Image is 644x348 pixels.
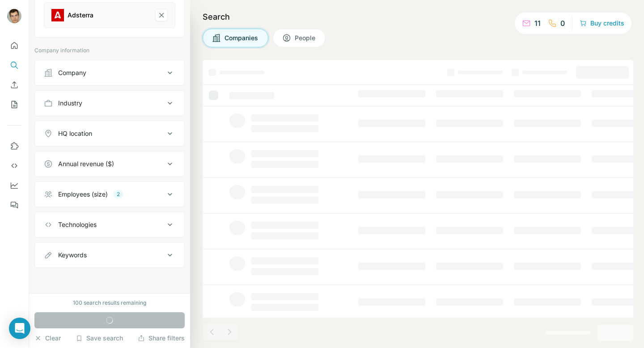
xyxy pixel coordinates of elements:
[7,177,21,193] button: Dashboard
[35,184,184,205] button: Employees (size)2
[7,158,21,174] button: Use Surfe API
[58,159,114,168] div: Annual revenue ($)
[7,38,21,54] button: Quick start
[34,334,61,343] button: Clear
[580,17,624,29] button: Buy credits
[7,96,21,113] button: My lists
[35,62,184,84] button: Company
[35,153,184,175] button: Annual revenue ($)
[295,34,316,42] span: People
[58,220,97,229] div: Technologies
[68,11,93,20] div: Adsterra
[58,129,92,138] div: HQ location
[7,77,21,93] button: Enrich CSV
[73,299,146,307] div: 100 search results remaining
[58,190,108,199] div: Employees (size)
[51,9,64,21] img: Adsterra-logo
[9,318,30,339] div: Open Intercom Messenger
[560,18,565,29] p: 0
[225,34,259,42] span: Companies
[138,334,185,343] button: Share filters
[7,9,21,23] img: Avatar
[7,138,21,154] button: Use Surfe on LinkedIn
[35,123,184,144] button: HQ location
[58,99,82,108] div: Industry
[76,334,123,343] button: Save search
[35,92,184,114] button: Industry
[7,197,21,213] button: Feedback
[534,18,541,29] p: 11
[7,57,21,73] button: Search
[34,46,185,55] p: Company information
[155,9,168,21] button: Adsterra-remove-button
[113,190,123,198] div: 2
[35,244,184,266] button: Keywords
[203,11,633,23] h4: Search
[58,251,87,260] div: Keywords
[58,68,86,77] div: Company
[35,214,184,235] button: Technologies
